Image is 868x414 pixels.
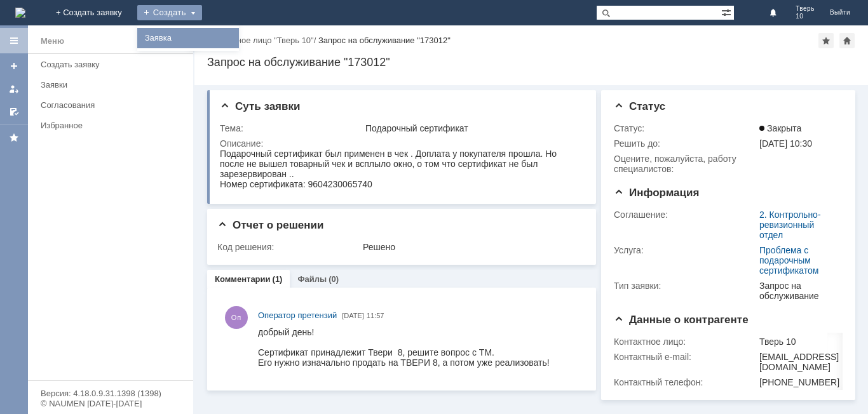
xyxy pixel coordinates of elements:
span: Закрыта [759,123,801,133]
div: Согласования [41,100,186,110]
a: Согласования [36,95,191,115]
a: Проблема с подарочным сертификатом [759,245,818,276]
span: 10 [796,13,815,20]
span: [DATE] [342,312,364,319]
div: Создать заявку [41,60,186,69]
a: 2. Контрольно-ревизионный отдел [759,210,821,240]
div: (0) [329,274,339,284]
div: Контактный телефон: [614,377,757,387]
div: Код решения: [217,242,360,252]
a: Создать заявку [36,55,191,74]
a: Перейти на домашнюю страницу [15,8,25,18]
div: Решено [363,242,580,252]
span: [DATE] 10:30 [759,138,812,149]
a: Комментарии [215,274,271,284]
span: Данные о контрагенте [614,314,749,326]
img: logo [15,8,25,18]
div: Статус: [614,123,757,133]
span: 11:57 [367,312,384,319]
span: Отчет о решении [217,219,323,231]
div: [EMAIL_ADDRESS][DOMAIN_NAME] [759,352,839,372]
div: © NAUMEN [DATE]-[DATE] [41,399,180,408]
span: Тверь [796,5,815,13]
div: Сделать домашней страницей [839,33,855,48]
div: Добавить в избранное [818,33,834,48]
div: Запрос на обслуживание [759,281,837,301]
div: Решить до: [614,138,757,149]
div: Заявки [41,80,186,90]
span: Оператор претензий [258,310,337,320]
span: Суть заявки [220,100,300,112]
div: Запрос на обслуживание "173012" [207,56,855,69]
div: Тверь 10 [759,337,839,347]
span: Расширенный поиск [721,6,734,18]
span: Статус [614,100,665,112]
div: Тип заявки: [614,281,757,291]
a: Заявки [36,75,191,95]
a: Оператор претензий [258,309,337,322]
div: Oцените, пожалуйста, работу специалистов: [614,154,757,174]
a: Мои заявки [4,79,24,99]
div: Описание: [220,138,582,149]
span: Информация [614,187,699,199]
div: (1) [273,274,283,284]
div: [PHONE_NUMBER] [759,377,839,387]
div: Соглашение: [614,210,757,220]
div: Версия: 4.18.0.9.31.1398 (1398) [41,389,180,397]
div: / [207,36,318,45]
div: Подарочный сертификат [365,123,580,133]
a: Файлы [297,274,327,284]
div: Услуга: [614,245,757,255]
a: Заявка [140,30,236,46]
div: Запрос на обслуживание "173012" [318,36,451,45]
a: Мои согласования [4,102,24,122]
div: Меню [41,34,64,49]
div: Контактное лицо: [614,337,757,347]
a: Контактное лицо "Тверь 10" [207,36,314,45]
div: Контактный e-mail: [614,352,757,362]
div: Создать [137,5,202,20]
div: Тема: [220,123,363,133]
a: Создать заявку [4,56,24,76]
div: Избранное [41,121,172,130]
